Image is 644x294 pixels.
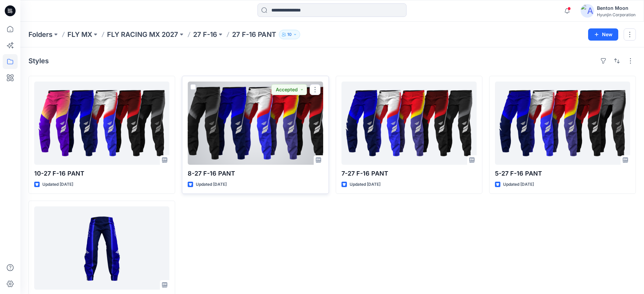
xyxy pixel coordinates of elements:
[597,12,636,17] div: Hyunjin Corporation
[350,181,380,188] p: Updated [DATE]
[193,30,217,39] a: 27 F-16
[503,181,534,188] p: Updated [DATE]
[196,181,227,188] p: Updated [DATE]
[188,82,323,165] a: 8-27 F-16 PANT
[34,206,169,290] a: 1-27 F-16 PANT
[588,28,618,41] button: New
[495,82,630,165] a: 5-27 F-16 PANT
[341,169,477,178] p: 7-27 F-16 PANT
[597,4,636,12] div: Benton Moon
[495,169,630,178] p: 5-27 F-16 PANT
[28,57,49,65] h4: Styles
[581,4,594,18] img: avatar
[279,30,300,39] button: 10
[341,82,477,165] a: 7-27 F-16 PANT
[67,30,92,39] a: FLY MX
[28,30,53,39] a: Folders
[188,169,323,178] p: 8-27 F-16 PANT
[34,169,169,178] p: 10-27 F-16 PANT
[34,82,169,165] a: 10-27 F-16 PANT
[232,30,276,39] p: 27 F-16 PANT
[42,181,73,188] p: Updated [DATE]
[107,30,178,39] a: FLY RACING MX 2027
[287,31,292,38] p: 10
